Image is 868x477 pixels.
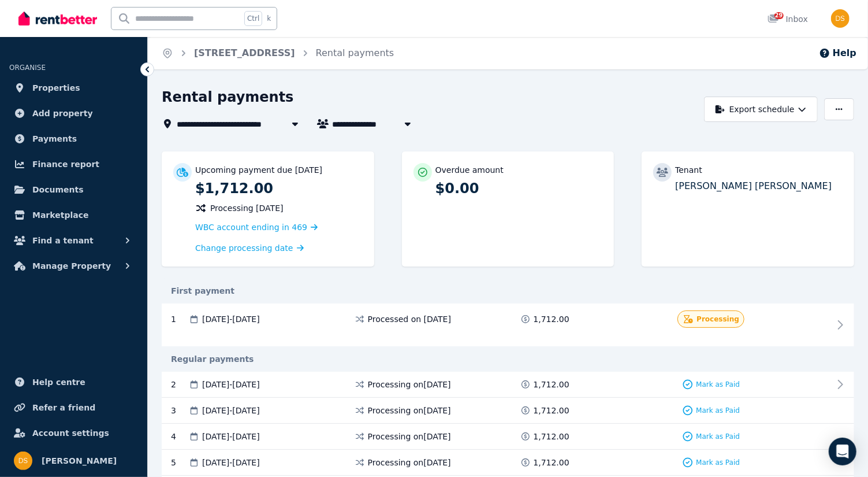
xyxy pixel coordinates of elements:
span: Change processing date [195,242,293,254]
span: Manage Property [32,259,111,273]
span: 1,712.00 [534,313,569,325]
span: Documents [32,183,84,197]
button: Find a tenant [9,229,138,252]
div: 2 [171,379,188,390]
div: 3 [171,405,188,416]
span: [DATE] - [DATE] [202,431,260,442]
p: Overdue amount [435,164,504,176]
a: Finance report [9,153,138,176]
div: Open Intercom Messenger [829,438,856,465]
img: Donna Stone [831,9,850,28]
a: Properties [9,76,138,99]
span: Processing on [DATE] [368,405,451,416]
h1: Rental payments [162,88,294,106]
a: [STREET_ADDRESS] [194,47,295,58]
a: Refer a friend [9,396,138,419]
button: Export schedule [704,97,818,122]
img: RentBetter [18,10,97,27]
span: Marketplace [32,208,88,222]
p: Upcoming payment due [DATE] [195,164,322,176]
span: Refer a friend [32,401,95,415]
button: Help [819,46,856,60]
span: Mark as Paid [696,432,740,441]
img: Donna Stone [14,452,32,470]
span: WBC account ending in 469 [195,223,307,232]
span: Processing [DATE] [210,202,284,214]
span: Processed on [DATE] [368,313,451,325]
span: [PERSON_NAME] [42,454,117,468]
span: 29 [774,12,784,19]
span: Help centre [32,375,85,389]
span: Account settings [32,426,109,440]
span: [DATE] - [DATE] [202,379,260,390]
a: Add property [9,102,138,125]
span: [DATE] - [DATE] [202,313,260,325]
span: Mark as Paid [696,458,740,467]
span: Processing on [DATE] [368,457,451,468]
span: [DATE] - [DATE] [202,405,260,416]
span: Mark as Paid [696,406,740,415]
span: k [267,14,271,23]
div: Inbox [768,13,808,25]
p: $0.00 [435,179,603,198]
span: 1,712.00 [534,405,569,416]
a: Payments [9,127,138,150]
a: Rental payments [316,47,394,58]
span: Mark as Paid [696,380,740,389]
span: Properties [32,81,80,95]
span: 1,712.00 [534,431,569,442]
nav: Breadcrumb [148,37,408,69]
a: Account settings [9,421,138,445]
span: Processing on [DATE] [368,431,451,442]
a: Documents [9,178,138,201]
span: Finance report [32,157,99,171]
span: Add property [32,106,93,120]
div: Regular payments [162,353,854,365]
button: Manage Property [9,254,138,278]
span: 1,712.00 [534,457,569,468]
div: First payment [162,285,854,297]
p: $1,712.00 [195,179,363,198]
p: Tenant [675,164,702,176]
span: Ctrl [244,11,262,26]
span: ORGANISE [9,64,46,72]
a: Marketplace [9,204,138,227]
span: Processing [696,315,739,324]
a: Change processing date [195,242,304,254]
span: Processing on [DATE] [368,379,451,390]
span: Payments [32,132,77,146]
a: Help centre [9,371,138,394]
p: [PERSON_NAME] [PERSON_NAME] [675,179,843,193]
div: 1 [171,313,188,325]
span: 1,712.00 [534,379,569,390]
div: 4 [171,431,188,442]
div: 5 [171,457,188,468]
span: [DATE] - [DATE] [202,457,260,468]
span: Find a tenant [32,234,94,247]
